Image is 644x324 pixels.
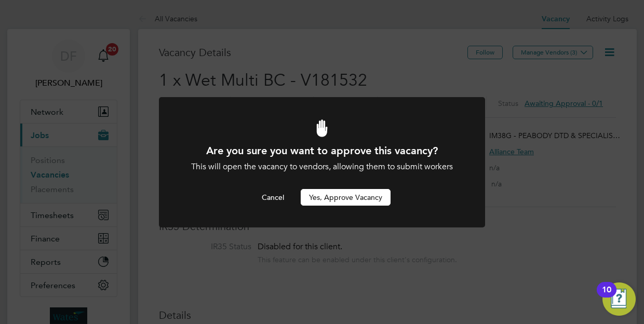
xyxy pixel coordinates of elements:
[301,189,391,206] button: Yes, Approve Vacancy
[602,290,611,303] div: 10
[602,282,636,316] button: Open Resource Center, 10 new notifications
[187,144,457,157] h1: Are you sure you want to approve this vacancy?
[253,189,292,206] button: Cancel
[191,161,453,172] span: This will open the vacancy to vendors, allowing them to submit workers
